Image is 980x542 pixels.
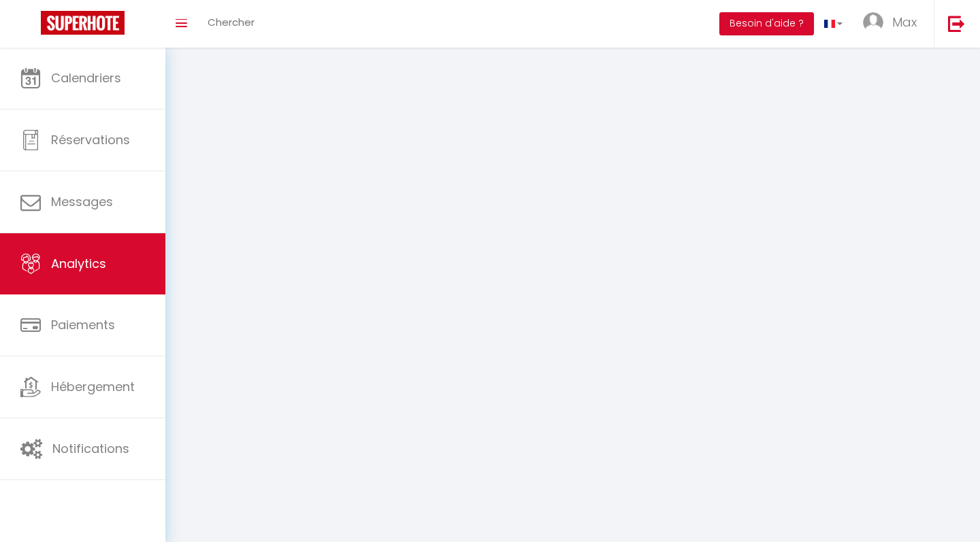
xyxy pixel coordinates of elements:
[863,12,883,33] img: ...
[51,378,135,395] span: Hébergement
[51,69,121,86] span: Calendriers
[719,12,814,35] button: Besoin d'aide ?
[51,316,115,333] span: Paiements
[51,255,106,272] span: Analytics
[208,15,255,29] span: Chercher
[948,15,965,32] img: logout
[41,11,125,35] img: Super Booking
[892,14,917,31] span: Max
[51,193,113,210] span: Messages
[52,440,129,457] span: Notifications
[51,131,130,148] span: Réservations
